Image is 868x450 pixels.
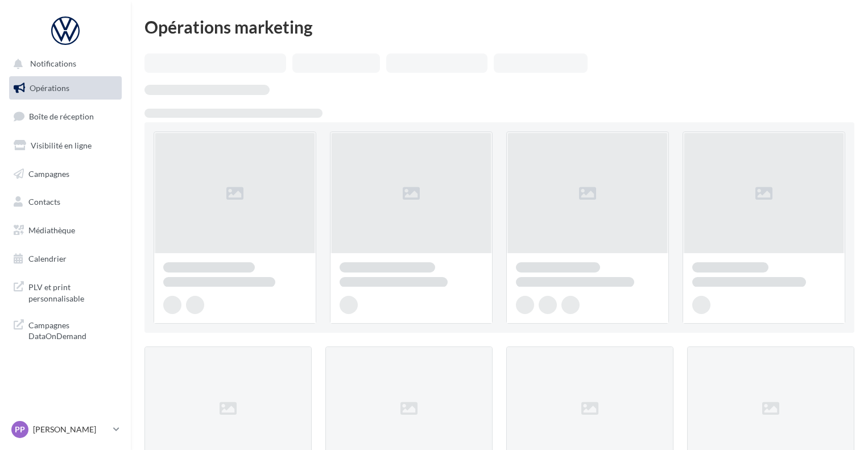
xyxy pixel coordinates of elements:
[28,317,117,342] span: Campagnes DataOnDemand
[28,254,67,263] span: Calendrier
[7,162,124,186] a: Campagnes
[7,104,124,129] a: Boîte de réception
[7,190,124,214] a: Contacts
[7,275,124,308] a: PLV et print personnalisable
[9,419,122,440] a: PP [PERSON_NAME]
[28,225,75,235] span: Médiathèque
[28,279,117,304] span: PLV et print personnalisable
[29,112,94,121] span: Boîte de réception
[7,313,124,346] a: Campagnes DataOnDemand
[144,18,854,35] div: Opérations marketing
[28,197,60,207] span: Contacts
[7,218,124,242] a: Médiathèque
[7,134,124,158] a: Visibilité en ligne
[7,247,124,271] a: Calendrier
[33,424,109,435] p: [PERSON_NAME]
[30,83,69,93] span: Opérations
[15,424,25,435] span: PP
[28,168,69,178] span: Campagnes
[30,59,76,69] span: Notifications
[7,76,124,100] a: Opérations
[31,141,92,150] span: Visibilité en ligne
